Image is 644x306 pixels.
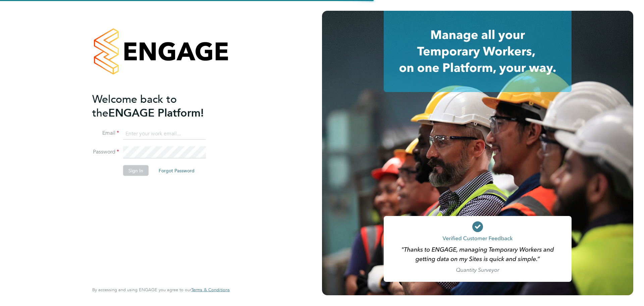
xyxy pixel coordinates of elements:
input: Enter your work email... [123,128,206,140]
span: Welcome back to the [92,92,177,119]
h2: ENGAGE Platform! [92,92,223,120]
label: Email [92,130,119,137]
a: Terms & Conditions [191,287,230,293]
button: Forgot Password [153,165,200,176]
label: Password [92,148,119,156]
span: Terms & Conditions [191,287,230,293]
span: By accessing and using ENGAGE you agree to our [92,287,230,293]
button: Sign In [123,165,149,176]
